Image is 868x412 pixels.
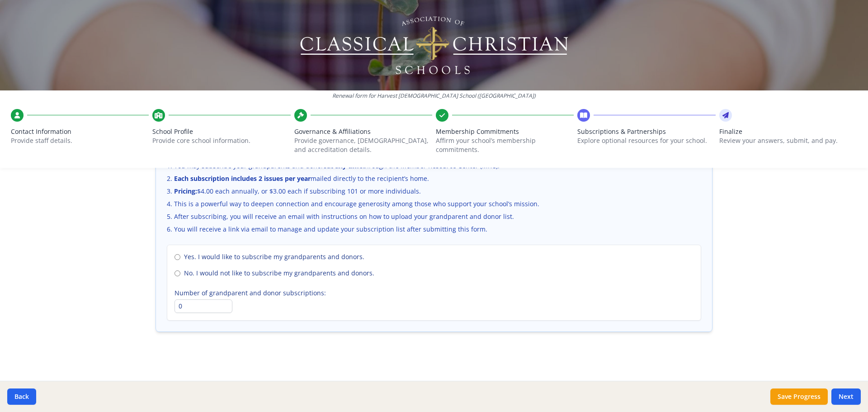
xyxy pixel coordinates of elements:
span: No. I would not like to subscribe my grandparents and donors. [184,269,374,278]
span: Contact Information [11,127,149,136]
span: Subscriptions & Partnerships [577,127,715,136]
button: Next [831,388,861,405]
span: Yes. I would like to subscribe my grandparents and donors. [184,252,364,261]
span: Governance & Affiliations [294,127,432,136]
p: Explore optional resources for your school. [577,136,715,145]
p: Affirm your school’s membership commitments. [436,136,574,154]
label: Number of grandparent and donor subscriptions: [175,289,693,298]
li: You will receive a link via email to manage and update your subscription list after submitting th... [167,225,701,234]
input: Yes. I would like to subscribe my grandparents and donors. [175,254,180,260]
span: Membership Commitments [436,127,574,136]
li: This is a powerful way to deepen connection and encourage generosity among those who support your... [167,199,701,208]
span: School Profile [152,127,290,136]
li: After subscribing, you will receive an email with instructions on how to upload your grandparent ... [167,212,701,221]
button: Save Progress [770,388,828,405]
img: Logo [299,14,570,77]
p: Provide staff details. [11,136,149,145]
button: Back [7,388,36,405]
p: Review your answers, submit, and pay. [719,136,857,145]
strong: Pricing: [174,187,197,195]
p: Provide core school information. [152,136,290,145]
li: mailed directly to the recipient’s home. [167,174,701,183]
input: No. I would not like to subscribe my grandparents and donors. [175,270,180,276]
span: Finalize [719,127,857,136]
p: Provide governance, [DEMOGRAPHIC_DATA], and accreditation details. [294,136,432,154]
li: $4.00 each annually, or $3.00 each if subscribing 101 or more individuals. [167,187,701,196]
strong: Each subscription includes 2 issues per year [174,174,311,183]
